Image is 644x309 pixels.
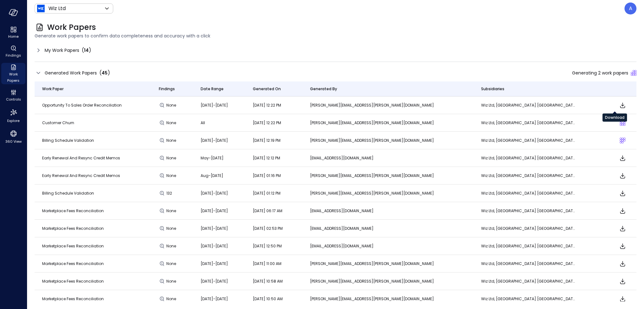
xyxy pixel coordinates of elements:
span: 132 [166,190,178,196]
span: Customer Churn [42,120,74,125]
p: [EMAIL_ADDRESS][DOMAIN_NAME] [310,225,466,232]
span: Download [619,260,626,268]
span: None [166,243,178,249]
span: Aug-[DATE] [201,173,223,178]
p: [PERSON_NAME][EMAIL_ADDRESS][PERSON_NAME][DOMAIN_NAME] [310,102,466,108]
span: [DATE]-[DATE] [201,243,228,249]
p: [PERSON_NAME][EMAIL_ADDRESS][PERSON_NAME][DOMAIN_NAME] [310,278,466,284]
span: Marketplace Fees Reconciliation [42,261,104,266]
span: [DATE] 12:22 PM [253,120,281,125]
p: Wiz Ltd, [GEOGRAPHIC_DATA] [GEOGRAPHIC_DATA], [GEOGRAPHIC_DATA] [GEOGRAPHIC_DATA] [481,102,575,108]
p: [PERSON_NAME][EMAIL_ADDRESS][PERSON_NAME][DOMAIN_NAME] [310,173,466,179]
span: None [166,120,178,126]
span: Generated Work Papers [45,69,97,76]
span: [DATE] 10:50 AM [253,296,283,301]
span: None [166,261,178,267]
span: Findings [159,86,175,92]
p: Wiz Ltd [48,5,66,12]
span: Marketplace Fees Reconciliation [42,296,104,301]
span: None [166,296,178,302]
p: [EMAIL_ADDRESS][DOMAIN_NAME] [310,155,466,161]
span: Work Papers [4,71,23,84]
span: Download [619,295,626,303]
span: Marketplace Fees Reconciliation [42,279,104,284]
span: Billing Schedule Validation [42,190,94,196]
span: 45 [102,70,108,76]
span: Findings [6,52,21,58]
p: Wiz Ltd, [GEOGRAPHIC_DATA] [GEOGRAPHIC_DATA], [GEOGRAPHIC_DATA] [GEOGRAPHIC_DATA] [481,296,575,302]
span: Marketplace Fees Reconciliation [42,208,104,213]
span: [DATE]-[DATE] [201,190,228,196]
div: Generating work paper [620,120,625,126]
span: [DATE] 12:22 PM [253,102,281,108]
span: Download [619,207,626,215]
span: Generate work papers to confirm data completeness and accuracy with a click [35,32,636,39]
span: Billing Schedule Validation [42,138,94,143]
span: None [166,208,178,214]
span: Subsidiaries [481,86,504,92]
span: My Work Papers [45,47,79,54]
span: 14 [84,47,89,53]
div: Explore [1,107,25,124]
span: None [166,278,178,284]
div: Generating work paper [620,138,625,143]
span: Download [619,172,626,179]
span: [DATE]-[DATE] [201,296,228,301]
span: 360 View [5,138,22,145]
span: Controls [6,96,21,102]
div: Download [602,113,627,122]
span: Marketplace Fees Reconciliation [42,226,104,231]
span: Generating 2 work papers [572,69,628,76]
span: None [166,173,178,179]
p: Wiz Ltd, [GEOGRAPHIC_DATA] [GEOGRAPHIC_DATA], [GEOGRAPHIC_DATA] [GEOGRAPHIC_DATA] [481,243,575,249]
p: Wiz Ltd, [GEOGRAPHIC_DATA] [GEOGRAPHIC_DATA], [GEOGRAPHIC_DATA] [GEOGRAPHIC_DATA] [481,261,575,267]
div: Abel Zhao [625,3,636,14]
p: [PERSON_NAME][EMAIL_ADDRESS][PERSON_NAME][DOMAIN_NAME] [310,190,466,196]
span: Explore [7,118,19,124]
span: Download [619,190,626,197]
p: Wiz Ltd, [GEOGRAPHIC_DATA] [GEOGRAPHIC_DATA], [GEOGRAPHIC_DATA] [GEOGRAPHIC_DATA] [481,173,575,179]
span: May-[DATE] [201,155,224,161]
p: [PERSON_NAME][EMAIL_ADDRESS][PERSON_NAME][DOMAIN_NAME] [310,120,466,126]
p: [EMAIL_ADDRESS][DOMAIN_NAME] [310,243,466,249]
span: Download [619,225,626,232]
p: A [629,5,632,12]
img: Icon [37,5,45,12]
p: Wiz Ltd, [GEOGRAPHIC_DATA] [GEOGRAPHIC_DATA], [GEOGRAPHIC_DATA] [GEOGRAPHIC_DATA] [481,208,575,214]
span: Marketplace Fees Reconciliation [42,243,104,249]
span: [DATE]-[DATE] [201,102,228,108]
p: Wiz Ltd, [GEOGRAPHIC_DATA] [GEOGRAPHIC_DATA], [GEOGRAPHIC_DATA] [GEOGRAPHIC_DATA] [481,137,575,144]
span: Opportunity To Sales Order Reconciliation [42,102,122,108]
div: Work Papers [1,63,25,84]
span: [DATE]-[DATE] [201,261,228,266]
span: [DATE]-[DATE] [201,208,228,213]
div: 360 View [1,128,25,145]
p: Wiz Ltd, [GEOGRAPHIC_DATA] [GEOGRAPHIC_DATA], [GEOGRAPHIC_DATA] [GEOGRAPHIC_DATA] [481,225,575,232]
span: Early Renewal and Resync Credit Memos [42,173,120,178]
span: None [166,137,178,144]
span: Download [619,278,626,285]
span: [DATE] 10:58 AM [253,279,283,284]
p: Wiz Ltd, [GEOGRAPHIC_DATA] [GEOGRAPHIC_DATA], [GEOGRAPHIC_DATA] [GEOGRAPHIC_DATA] [481,155,575,161]
p: [PERSON_NAME][EMAIL_ADDRESS][PERSON_NAME][DOMAIN_NAME] [310,137,466,144]
span: Download [619,154,626,162]
span: None [166,225,178,232]
div: ( ) [82,47,91,54]
span: Work Papers [47,22,96,32]
div: ( ) [99,69,110,77]
span: Home [8,33,19,40]
span: Work Paper [42,86,64,92]
span: Early Renewal and Resync Credit Memos [42,155,120,161]
span: [DATE] 01:12 PM [253,190,280,196]
span: [DATE]-[DATE] [201,138,228,143]
p: Wiz Ltd, [GEOGRAPHIC_DATA] [GEOGRAPHIC_DATA], [GEOGRAPHIC_DATA] [GEOGRAPHIC_DATA] [481,120,575,126]
span: [DATE] 11:00 AM [253,261,281,266]
span: None [166,155,178,161]
span: Date Range [201,86,224,92]
span: [DATE] 01:16 PM [253,173,281,178]
span: [DATE] 12:50 PM [253,243,282,249]
p: Wiz Ltd, [GEOGRAPHIC_DATA] [GEOGRAPHIC_DATA], [GEOGRAPHIC_DATA] [GEOGRAPHIC_DATA] [481,190,575,196]
div: Home [1,25,25,40]
span: All [201,120,205,125]
span: [DATE] 12:12 PM [253,155,280,161]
